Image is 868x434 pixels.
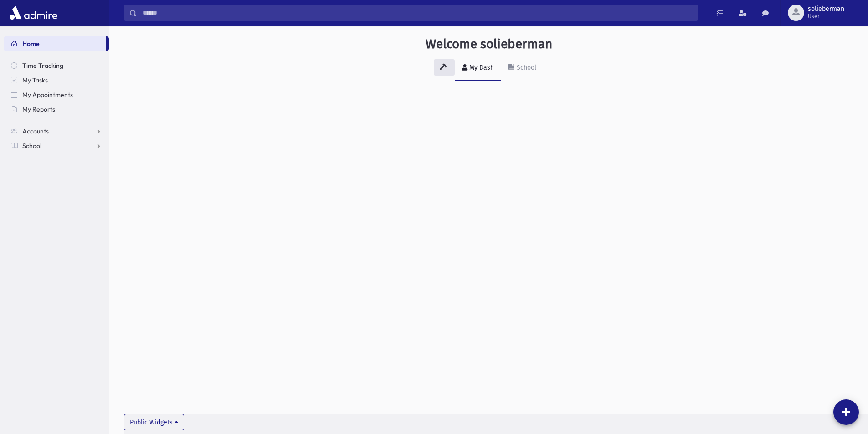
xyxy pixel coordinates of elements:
[22,142,41,150] span: School
[426,36,552,52] h3: Welcome solieberman
[4,36,106,51] a: Home
[4,138,109,153] a: School
[22,76,48,84] span: My Tasks
[124,414,184,430] button: Public Widgets
[4,102,109,117] a: My Reports
[501,56,544,81] a: School
[22,61,63,70] span: Time Tracking
[22,127,49,135] span: Accounts
[455,56,501,81] a: My Dash
[808,13,844,20] span: User
[467,64,494,71] div: My Dash
[4,58,109,73] a: Time Tracking
[137,5,698,21] input: Search
[4,73,109,87] a: My Tasks
[808,5,844,13] span: solieberman
[7,4,60,22] img: AdmirePro
[22,91,73,99] span: My Appointments
[515,64,536,71] div: School
[4,124,109,138] a: Accounts
[22,105,55,113] span: My Reports
[4,87,109,102] a: My Appointments
[22,40,40,48] span: Home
